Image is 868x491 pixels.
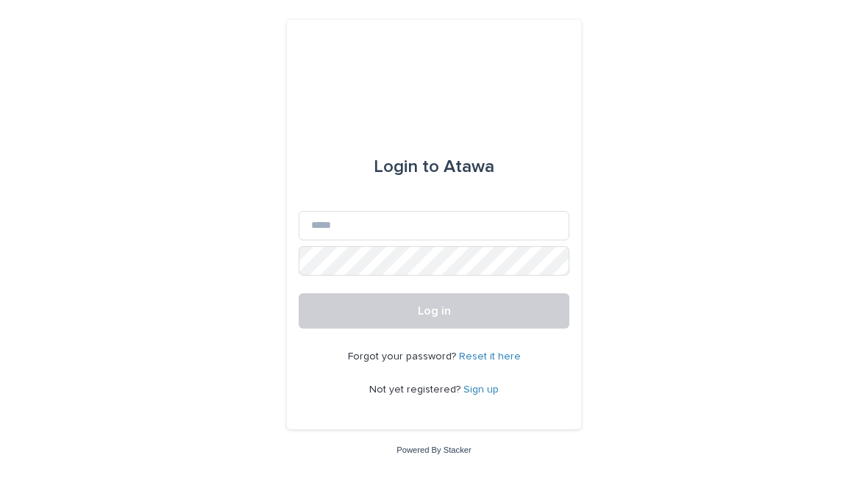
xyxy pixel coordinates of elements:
[348,351,459,362] span: Forgot your password?
[418,305,451,317] span: Log in
[374,146,494,187] div: Atawa
[327,55,541,99] img: Ls34BcGeRexTGTNfXpUC
[459,351,521,362] a: Reset it here
[463,384,499,395] a: Sign up
[299,293,569,329] button: Log in
[396,445,471,454] a: Powered By Stacker
[374,158,439,176] span: Login to
[369,384,463,395] span: Not yet registered?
